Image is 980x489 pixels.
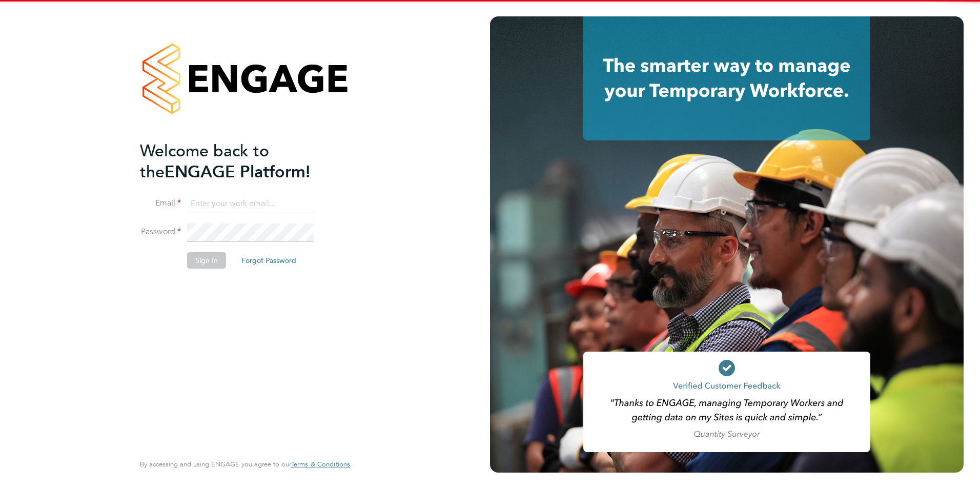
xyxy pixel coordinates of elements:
h2: ENGAGE Platform! [140,140,340,182]
span: By accessing and using ENGAGE you agree to our [140,460,350,468]
span: Welcome back to the [140,141,269,182]
input: Enter your work email... [187,195,314,213]
label: Email [140,198,181,209]
button: Sign In [187,252,226,269]
label: Password [140,227,181,237]
a: Terms & Conditions [291,460,350,468]
button: Forgot Password [233,252,304,269]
